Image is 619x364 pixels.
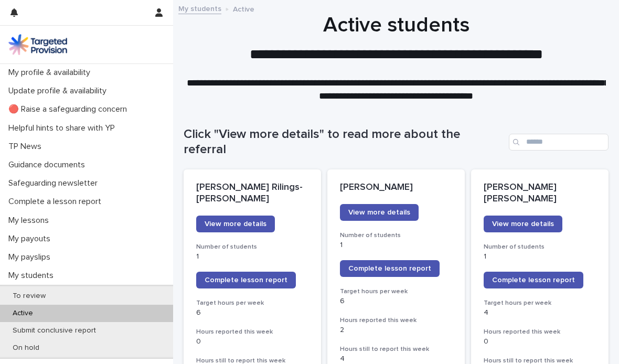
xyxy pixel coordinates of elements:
a: Complete lesson report [484,272,583,288]
p: My students [4,271,62,281]
span: Complete lesson report [348,265,431,272]
p: 0 [196,337,308,346]
h3: Target hours per week [340,287,452,296]
span: View more details [492,220,554,228]
p: [PERSON_NAME] Rilings-[PERSON_NAME] [196,182,308,205]
p: Active [4,309,41,318]
p: My lessons [4,216,57,226]
p: Submit conclusive report [4,326,104,335]
a: View more details [196,216,275,232]
h3: Target hours per week [196,299,308,307]
span: Complete lesson report [205,276,287,284]
p: 2 [340,326,452,335]
p: 4 [340,355,452,363]
h3: Target hours per week [484,299,596,307]
p: Safeguarding newsletter [4,178,106,188]
a: My students [178,2,221,14]
h3: Hours reported this week [340,316,452,325]
span: View more details [205,220,266,228]
a: View more details [484,216,562,232]
p: My payouts [4,234,59,244]
p: 1 [484,252,596,261]
p: 4 [484,308,596,317]
span: Complete lesson report [492,276,575,284]
p: 0 [484,337,596,346]
p: 1 [196,252,308,261]
span: View more details [348,209,410,216]
a: Complete lesson report [340,260,440,277]
p: On hold [4,344,48,352]
h3: Hours still to report this week [340,345,452,354]
p: 1 [340,241,452,250]
p: My profile & availability [4,68,99,78]
h3: Hours reported this week [484,328,596,336]
p: 6 [340,297,452,306]
p: Update profile & availability [4,86,115,96]
h3: Number of students [484,243,596,251]
p: 6 [196,308,308,317]
p: Active [233,3,254,14]
a: Complete lesson report [196,272,296,288]
h1: Active students [184,13,609,38]
p: TP News [4,142,50,152]
p: [PERSON_NAME] [PERSON_NAME] [484,182,596,205]
img: M5nRWzHhSzIhMunXDL62 [8,34,67,55]
h1: Click "View more details" to read more about the referral [184,127,505,157]
h3: Number of students [196,243,308,251]
p: [PERSON_NAME] [340,182,452,194]
p: Complete a lesson report [4,197,110,207]
p: My payslips [4,252,59,262]
a: View more details [340,204,419,221]
p: Helpful hints to share with YP [4,123,123,133]
p: To review [4,292,54,301]
p: Guidance documents [4,160,93,170]
input: Search [509,134,609,151]
h3: Hours reported this week [196,328,308,336]
h3: Number of students [340,231,452,240]
p: 🔴 Raise a safeguarding concern [4,104,135,114]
